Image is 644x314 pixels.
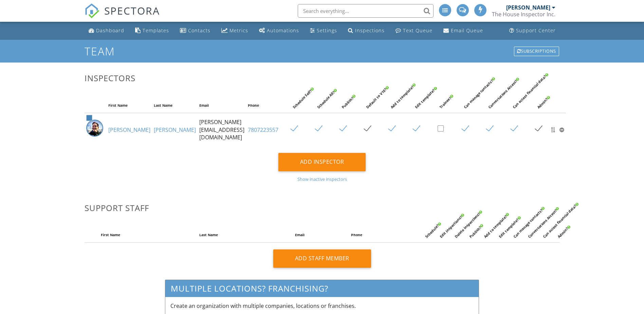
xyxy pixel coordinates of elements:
[219,24,251,37] a: Metrics
[527,197,569,239] div: Conversations Access?
[248,126,278,134] a: 7807223557
[492,11,555,18] div: The House Inspector Inc.
[317,27,337,34] div: Settings
[393,24,435,37] a: Text Queue
[85,45,560,57] h1: Team
[341,68,382,109] div: Publish?
[85,3,99,18] img: The Best Home Inspection Software - Spectora
[198,98,246,113] th: Email
[542,197,584,239] div: Can access financial data?
[556,197,598,239] div: Admin?
[85,176,560,182] div: Show inactive inspectors
[514,47,559,56] div: Subscriptions
[516,27,556,34] div: Support Center
[463,68,504,109] div: Can manage contacts?
[108,126,150,134] a: [PERSON_NAME]
[85,73,560,83] h3: Inspectors
[441,24,486,37] a: Email Queue
[307,24,340,37] a: Settings
[85,9,160,23] a: SPECTORA
[188,27,210,34] div: Contacts
[506,4,550,11] div: [PERSON_NAME]
[483,197,525,239] div: Add to template?
[177,24,213,37] a: Contacts
[498,197,539,239] div: Edit template?
[512,68,553,109] div: Can access financial data?
[316,68,358,109] div: Schedule All?
[246,98,280,113] th: Phone
[256,24,302,37] a: Automations (Basic)
[278,153,366,171] div: Add Inspector
[165,280,479,297] h3: Multiple Locations? Franchising?
[96,27,124,34] div: Dashboard
[170,302,474,310] p: Create an organization with multiple companies, locations or franchises.
[86,24,127,37] a: Dashboard
[403,27,433,34] div: Text Queue
[292,68,333,109] div: Schedule Self?
[487,68,529,109] div: Conversations Access?
[152,98,198,113] th: Last Name
[293,227,349,243] th: Email
[99,227,198,243] th: First Name
[439,197,481,239] div: Edit inspections?
[454,197,495,239] div: Delete inspections?
[267,27,299,34] div: Automations
[512,197,554,239] div: Can manage contacts?
[414,68,456,109] div: Edit template?
[104,3,160,18] span: SPECTORA
[143,27,169,34] div: Templates
[536,68,578,109] div: Admin?
[154,126,196,134] a: [PERSON_NAME]
[438,68,480,109] div: Trainee?
[365,68,407,109] div: Default to V10?
[86,120,103,137] img: img_6703.png
[513,46,560,57] a: Subscriptions
[389,68,431,109] div: Add to template?
[85,203,560,212] h3: Support Staff
[468,197,510,239] div: Publish?
[298,4,434,18] input: Search everything...
[229,27,248,34] div: Metrics
[132,24,172,37] a: Templates
[349,227,412,243] th: Phone
[345,24,387,37] a: Inspections
[507,24,558,37] a: Support Center
[198,113,246,146] td: [PERSON_NAME][EMAIL_ADDRESS][DOMAIN_NAME]
[273,249,371,268] div: Add Staff Member
[451,27,483,34] div: Email Queue
[198,227,293,243] th: Last Name
[424,197,466,239] div: Schedule?
[355,27,385,34] div: Inspections
[107,98,152,113] th: First Name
